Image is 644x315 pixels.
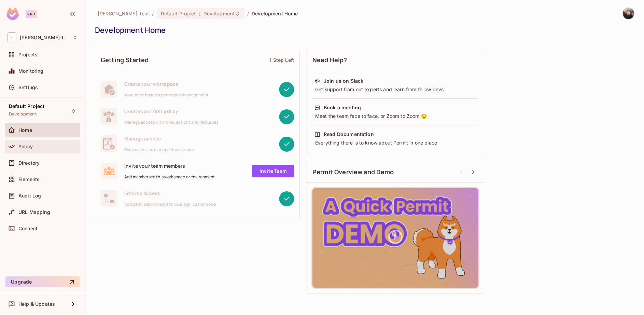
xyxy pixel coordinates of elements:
a: Invite Team [252,165,294,177]
span: the active workspace [98,10,149,17]
span: I [8,32,16,42]
div: Book a meeting [324,104,361,111]
img: SReyMgAAAABJRU5ErkJggg== [6,8,19,20]
div: Development Home [95,25,631,35]
span: Getting Started [101,56,149,64]
img: Ignacio Suarez [623,8,634,19]
div: 1 Step Left [269,57,294,63]
span: Your home base for permission management [124,92,209,98]
span: Elements [18,177,40,182]
span: Add permission checks to your application code [124,202,216,207]
span: Default Project [9,104,44,109]
span: Projects [18,52,38,57]
span: Manage access [124,135,194,142]
span: Development [204,10,235,17]
span: Audit Log [18,193,41,198]
span: Connect [18,226,38,231]
span: Home [18,127,32,133]
div: Everything there is to know about Permit in one place [314,139,476,146]
span: Help & Updates [18,301,55,307]
span: Workspace: Ignacio-test [20,35,69,40]
span: Create your first policy [124,108,219,114]
span: Policy [18,144,33,149]
div: Meet the team face to face, or Zoom to Zoom 😉 [314,113,476,120]
span: Add members to this workspace or environment [124,174,215,180]
span: Development Home [252,10,298,17]
span: Development [9,111,37,117]
li: / [247,10,249,17]
span: Permit Overview and Demo [312,168,394,176]
span: Need Help? [312,56,347,64]
button: Upgrade [5,276,80,287]
span: Create your workspace [124,81,209,87]
span: Manage access with roles, actions and resources [124,120,219,125]
div: Join us on Slack [324,78,363,84]
span: Default Project [161,10,196,17]
li: / [152,10,154,17]
div: Read Documentation [324,131,374,138]
div: Pro [26,10,37,18]
span: Invite your team members [124,163,215,169]
span: : [199,11,201,16]
span: Directory [18,160,40,166]
span: Enforce access [124,190,216,196]
div: Get support from out experts and learn from fellow devs [314,86,476,93]
span: URL Mapping [18,209,50,215]
span: Settings [18,85,38,90]
span: Monitoring [18,68,44,74]
span: Sync users and manage their access [124,147,194,152]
